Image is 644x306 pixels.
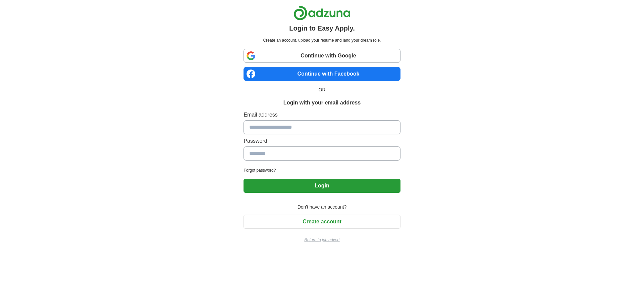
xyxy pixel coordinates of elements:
[244,137,400,145] label: Password
[244,67,400,81] a: Continue with Facebook
[244,111,400,119] label: Email address
[244,219,400,224] a: Create account
[315,86,330,93] span: OR
[244,167,400,173] a: Forgot password?
[244,179,400,193] button: Login
[283,99,361,107] h1: Login with your email address
[244,49,400,63] a: Continue with Google
[293,204,351,211] span: Don't have an account?
[244,237,400,243] a: Return to job advert
[293,5,351,20] img: Adzuna logo
[289,23,355,33] h1: Login to Easy Apply.
[244,215,400,229] button: Create account
[245,37,399,43] p: Create an account, upload your resume and land your dream role.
